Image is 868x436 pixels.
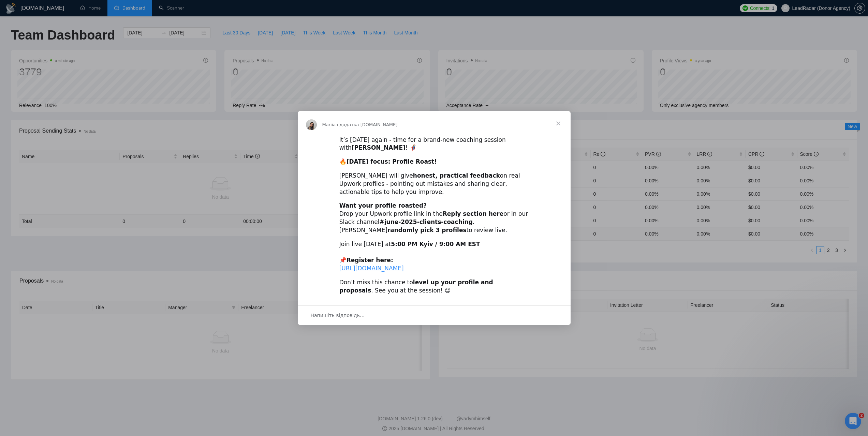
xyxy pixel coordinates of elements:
b: honest, practical feedback [413,172,500,179]
span: Напишіть відповідь… [311,311,365,320]
span: з додатка [DOMAIN_NAME] [336,122,397,127]
div: Don’t miss this chance to . See you at the session! 😉 [339,279,529,295]
span: Закрити [546,111,571,136]
b: #june-2025-clients-coaching [379,219,472,225]
a: [URL][DOMAIN_NAME] [339,265,404,272]
div: [PERSON_NAME] will give on real Upwork profiles - pointing out mistakes and sharing clear, action... [339,172,529,196]
div: It’s [DATE] again - time for a brand-new coaching session with ! 🦸‍♀️ [339,136,529,152]
div: Відкрити бесіду й відповісти [298,305,571,325]
img: Profile image for Mariia [306,119,317,130]
div: Drop your Upwork profile link in the or in our Slack channel . [PERSON_NAME] to review live. [339,202,529,234]
div: 🔥 [339,158,529,166]
b: 5:00 PM Kyiv / 9:00 AM EST [391,241,480,247]
b: Register here: [347,257,393,264]
span: Mariia [322,122,336,127]
b: randomly pick 3 profiles [387,227,467,234]
b: Reply section here [443,210,504,217]
div: Join live [DATE] at 📌 ​ [339,240,529,273]
b: Want your profile roasted? [339,202,427,209]
b: [DATE] focus: Profile Roast! [347,158,437,165]
b: [PERSON_NAME] [352,144,406,151]
b: level up your profile and proposals [339,279,493,294]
